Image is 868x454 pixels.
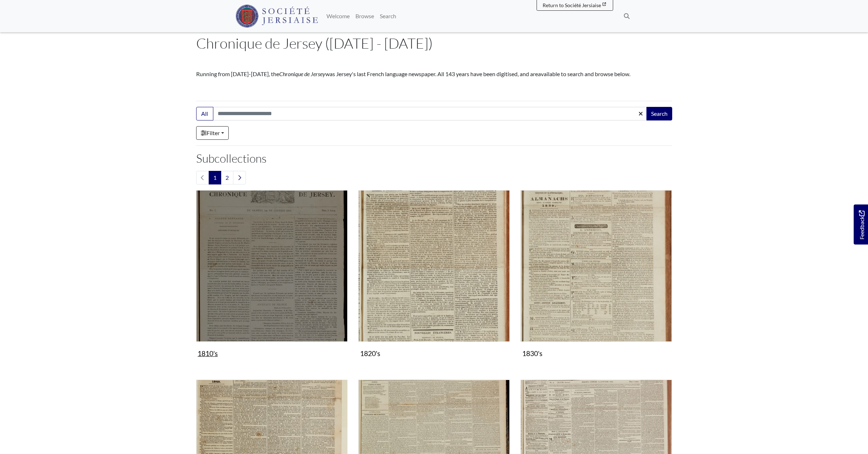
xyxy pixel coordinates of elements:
span: Feedback [857,210,866,239]
h1: Chronique de Jersey ([DATE] - [DATE]) [196,35,672,52]
span: Goto page 1 [209,171,221,184]
img: 1820's [358,190,510,341]
div: Subcollection [515,190,677,371]
em: Chronique de Jersey [279,70,325,77]
a: Société Jersiaise logo [236,3,318,29]
span: Return to Société Jersiaise [543,2,601,8]
a: Browse [353,9,377,23]
div: Subcollection [353,190,515,371]
img: Société Jersiaise [236,5,318,28]
a: Filter [196,126,229,140]
button: Search [646,107,672,120]
nav: pagination [196,171,672,184]
p: Running from [DATE]-[DATE], the was Jersey's last French language newspaper. All 143 years have b... [196,70,672,78]
button: All [196,107,213,120]
div: Subcollection [191,190,353,371]
input: Search this collection... [213,107,647,120]
li: Previous page [196,171,209,184]
a: Would you like to provide feedback? [854,204,868,245]
img: 1830's [520,190,672,341]
a: Goto page 2 [221,171,233,184]
a: 1820's 1820's [358,190,510,360]
a: Next page [233,171,246,184]
h2: Subcollections [196,152,672,165]
a: 1810's 1810's [196,190,348,360]
a: 1830's 1830's [520,190,672,360]
a: Welcome [324,9,353,23]
img: 1810's [196,190,348,341]
a: Search [377,9,399,23]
